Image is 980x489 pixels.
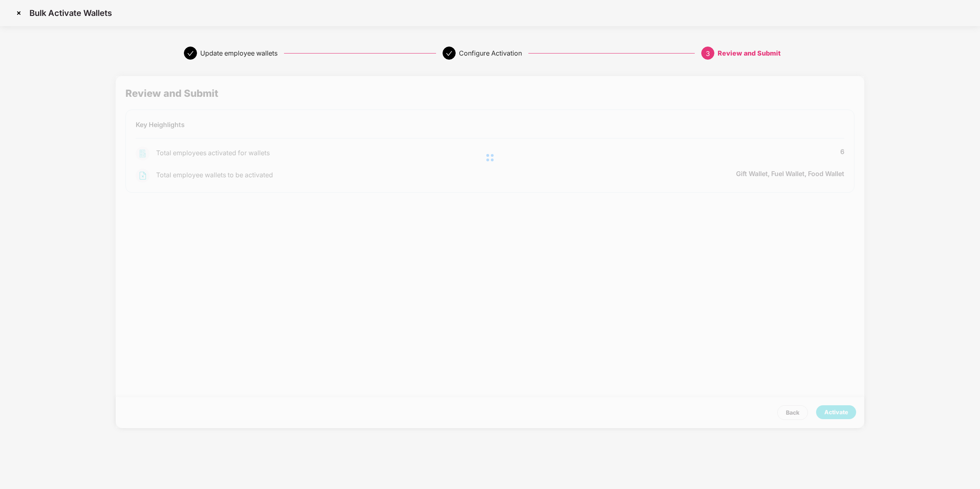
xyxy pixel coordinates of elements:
[459,47,522,60] div: Configure Activation
[12,7,25,20] img: svg+xml;base64,PHN2ZyBpZD0iQ3Jvc3MtMzJ4MzIiIHhtbG5zPSJodHRwOi8vd3d3LnczLm9yZy8yMDAwL3N2ZyIgd2lkdG...
[706,49,710,58] span: 3
[187,50,194,57] span: check
[200,47,277,60] div: Update employee wallets
[446,50,452,57] span: check
[29,8,112,18] p: Bulk Activate Wallets
[718,47,781,60] div: Review and Submit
